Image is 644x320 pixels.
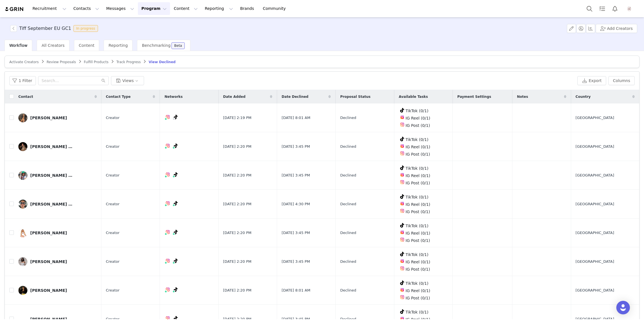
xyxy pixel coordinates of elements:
img: instagram-reels.svg [400,201,404,206]
span: IG Post (0/1) [406,238,430,243]
span: Track Progress [116,60,141,64]
img: 71b0da9c-608a-48ca-93d3-001d96552fdd.jpg [18,200,27,209]
img: instagram-reels.svg [400,259,404,263]
img: instagram-reels.svg [400,288,404,292]
span: TikTok (0/1) [406,137,428,142]
img: grin logo [5,6,24,12]
button: Views [111,76,144,85]
span: TikTok (0/1) [406,224,428,228]
span: IG Reel (0/1) [406,260,430,264]
div: [PERSON_NAME] [30,116,67,120]
span: Creator [106,259,120,264]
img: 75b375f0-0fc0-412d-aa15-9b7521942247.jpg [18,257,27,266]
span: TikTok (0/1) [406,195,428,199]
button: Reporting [201,2,236,15]
span: [GEOGRAPHIC_DATA] [576,201,614,207]
span: Contact [18,94,33,99]
span: Payment Settings [457,94,491,99]
input: Search... [38,76,109,85]
img: instagram.svg [400,237,404,242]
span: Creator [106,115,120,121]
img: 2e6ce291-aea4-4041-9ad6-d6bd5083293c.jpg [18,286,27,295]
span: IG Post (0/1) [406,296,430,300]
img: instagram.svg [166,201,170,206]
img: instagram.svg [400,151,404,156]
span: IG Reel (0/1) [406,231,430,235]
img: a0694e00-7afc-43ae-a710-210a9aef8116.jpg [18,142,27,151]
span: TikTok (0/1) [406,252,428,257]
span: [GEOGRAPHIC_DATA] [576,144,614,149]
a: Community [260,2,292,15]
button: Messages [103,2,138,15]
button: Add Creators [596,24,637,33]
span: IG Post (0/1) [406,123,430,128]
span: [DATE] 8:01 AM [282,288,310,293]
span: Fulfill Products [84,60,108,64]
button: Recruitment [29,2,70,15]
span: IG Reel (0/1) [406,202,430,207]
button: Notifications [609,2,621,15]
span: IG Post (0/1) [406,267,430,272]
span: Date Declined [282,94,308,99]
span: In progress [73,25,98,32]
span: TikTok (0/1) [406,281,428,286]
span: Declined [340,259,356,264]
span: [DATE] 2:19 PM [223,115,251,121]
span: [DATE] 3:45 PM [282,259,310,264]
span: Creator [106,201,120,207]
span: IG Post (0/1) [406,152,430,156]
a: [PERSON_NAME] [PERSON_NAME] Galilea [18,171,97,180]
button: Export [577,76,606,85]
a: Brands [237,2,259,15]
span: [GEOGRAPHIC_DATA] [576,173,614,178]
span: [DATE] 2:20 PM [223,144,251,149]
span: IG Post (0/1) [406,181,430,185]
span: Notes [517,94,528,99]
div: Beta [174,44,182,47]
span: Review Proposals [47,60,76,64]
span: Proposal Status [340,94,370,99]
span: [GEOGRAPHIC_DATA] [576,259,614,264]
span: Activate Creators [9,60,39,64]
span: Declined [340,115,356,121]
span: IG Post (0/1) [406,209,430,214]
span: [GEOGRAPHIC_DATA] [576,115,614,121]
span: Declined [340,144,356,149]
img: instagram-reels.svg [400,230,404,235]
div: [PERSON_NAME] [30,259,67,264]
img: bf0dfcac-79dc-4025-b99b-c404a9313236.png [625,4,634,13]
span: Creator [106,144,120,149]
img: instagram-reels.svg [400,115,404,120]
span: View Declined [149,60,175,64]
a: [PERSON_NAME] [18,257,97,266]
span: TikTok (0/1) [406,310,428,314]
h3: Tiff September EU GC1 [19,25,71,32]
img: f08c20c5-ae34-4da6-bdc5-8c38e2a49aa9.jpg [18,171,27,180]
span: IG Reel (0/1) [406,288,430,293]
img: instagram.svg [400,180,404,184]
span: Benchmarking [142,43,170,48]
span: Reporting [108,43,128,48]
div: [PERSON_NAME] [PERSON_NAME] [30,144,73,149]
span: Creator [106,288,120,293]
button: Content [170,2,201,15]
a: Tasks [596,2,608,15]
img: instagram-reels.svg [400,144,404,148]
span: Country [576,94,591,99]
button: Columns [608,76,635,85]
span: TikTok (0/1) [406,109,428,113]
span: IG Reel (0/1) [406,145,430,149]
span: [DATE] 3:45 PM [282,230,310,236]
span: IG Reel (0/1) [406,173,430,178]
img: 8f36714f-0b9a-4948-839f-8dafb052f0ae.jpg [18,113,27,122]
button: Profile [621,4,639,13]
span: [DATE] 2:20 PM [223,173,251,178]
span: Networks [164,94,182,99]
div: Open Intercom Messenger [616,301,630,314]
span: All Creators [42,43,64,48]
span: [DATE] 3:45 PM [282,173,310,178]
img: instagram.svg [400,122,404,127]
span: Contact Type [106,94,131,99]
img: instagram.svg [166,115,170,119]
